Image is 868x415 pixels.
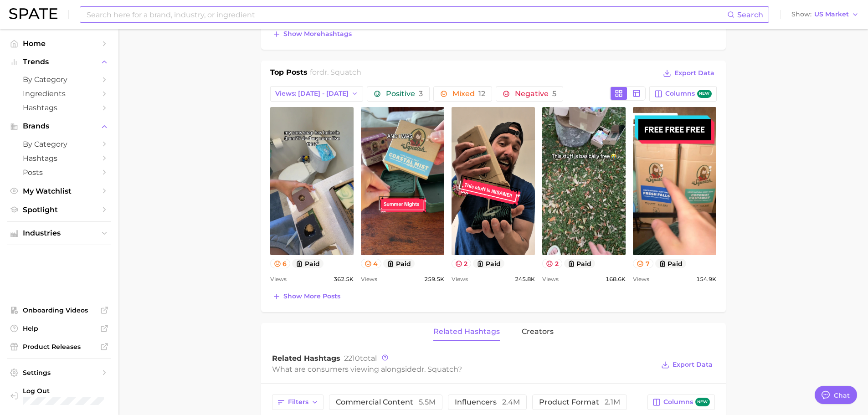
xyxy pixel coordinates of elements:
button: paid [564,259,596,268]
span: Views [361,274,377,285]
button: Brands [7,119,111,133]
button: ShowUS Market [789,9,861,20]
div: What are consumers viewing alongside ? [272,363,655,375]
span: 3 [419,89,423,98]
button: Trends [7,55,111,69]
span: dr. squatch [319,68,361,77]
span: Help [23,324,96,333]
span: new [697,90,712,98]
span: Show [791,12,812,17]
a: Settings [7,366,111,379]
h2: for [310,67,361,81]
button: Filters [272,395,324,410]
button: paid [292,259,324,268]
span: Positive [386,90,423,97]
span: Related Hashtags [272,354,340,363]
button: paid [655,259,687,268]
span: 5.5m [419,398,436,406]
button: paid [383,259,415,268]
span: Views: [DATE] - [DATE] [275,90,349,97]
button: Show more posts [270,290,343,303]
span: 2.1m [605,398,620,406]
a: Product Releases [7,340,111,354]
span: Hashtags [23,154,96,163]
span: Onboarding Videos [23,306,96,314]
span: Views [542,274,559,285]
span: 2.4m [502,398,520,406]
span: 168.6k [606,274,626,285]
span: creators [522,328,554,336]
span: by Category [23,140,96,149]
a: Home [7,36,111,51]
span: Home [23,39,96,48]
button: Views: [DATE] - [DATE] [270,86,364,102]
span: related hashtags [433,328,500,336]
span: Hashtags [23,103,96,112]
a: Ingredients [7,87,111,101]
span: new [695,398,710,406]
span: product format [539,399,620,406]
a: Posts [7,165,111,179]
span: Columns [663,398,709,406]
span: 12 [478,89,485,98]
span: Show more hashtags [283,30,352,38]
a: by Category [7,137,111,151]
span: Columns [665,90,711,98]
span: 154.9k [696,274,716,285]
span: Mixed [452,90,485,97]
a: Spotlight [7,203,111,217]
input: Search here for a brand, industry, or ingredient [86,7,727,22]
a: Onboarding Videos [7,303,111,317]
button: Industries [7,226,111,240]
span: My Watchlist [23,187,96,195]
span: Search [737,10,763,19]
span: dr. squatch [416,365,458,374]
span: Spotlight [23,205,96,214]
span: by Category [23,75,96,84]
span: 362.5k [334,274,354,285]
h1: Top Posts [270,67,308,81]
span: US Market [814,12,849,17]
a: My Watchlist [7,184,111,198]
button: 2 [452,259,472,268]
a: Log out. Currently logged in with e-mail staiger.e@pg.com. [7,384,111,408]
button: Columnsnew [649,86,716,102]
span: 5 [552,89,556,98]
button: paid [473,259,504,268]
a: by Category [7,72,111,87]
a: Help [7,322,111,335]
span: Brands [23,122,96,130]
span: 245.8k [515,274,535,285]
button: Export Data [659,359,714,371]
span: Filters [288,398,308,406]
span: Ingredients [23,89,96,98]
a: Hashtags [7,151,111,165]
span: Log Out [23,387,104,395]
a: Hashtags [7,101,111,115]
img: SPATE [9,8,57,19]
button: Export Data [661,67,716,80]
button: Columnsnew [647,395,714,410]
span: Views [270,274,287,285]
span: Trends [23,58,96,66]
button: Show morehashtags [270,28,354,41]
span: Negative [515,90,556,97]
span: 259.5k [424,274,444,285]
span: Show more posts [283,292,340,300]
span: Export Data [674,69,714,77]
span: Industries [23,229,96,237]
span: Views [633,274,649,285]
button: 4 [361,259,382,268]
span: total [344,354,377,363]
span: 2210 [344,354,360,363]
span: Export Data [673,361,713,369]
button: 6 [270,259,291,268]
span: Settings [23,369,96,377]
button: 2 [542,259,562,268]
span: Product Releases [23,343,96,351]
span: influencers [455,399,520,406]
span: commercial content [336,399,436,406]
span: Posts [23,168,96,177]
span: Views [452,274,468,285]
button: 7 [633,259,653,268]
